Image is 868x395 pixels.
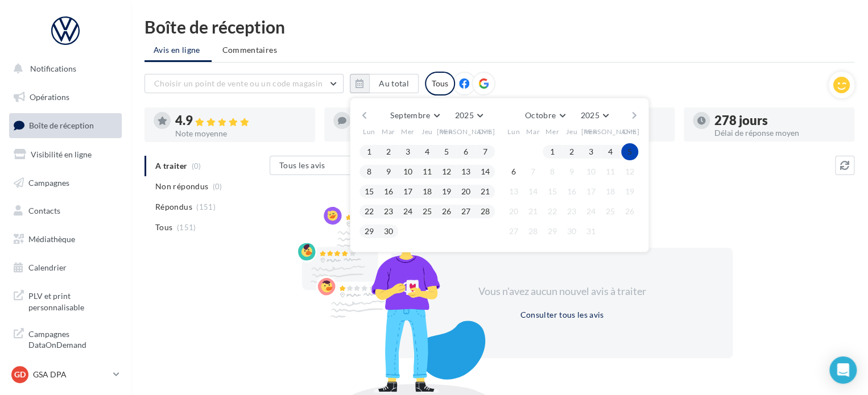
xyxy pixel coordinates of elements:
span: 2025 [580,110,599,120]
p: GSA DPA [33,369,109,380]
button: 18 [602,183,619,200]
span: (151) [177,223,196,232]
button: Septembre [386,107,444,123]
button: 31 [582,223,600,240]
a: Campagnes [7,171,124,195]
span: Opérations [30,92,69,102]
span: Mar [382,127,395,136]
span: Dim [478,127,492,136]
span: [PERSON_NAME] [581,127,640,136]
button: 2 [380,143,397,160]
button: Choisir un point de vente ou un code magasin [144,74,344,93]
span: Lun [507,127,520,136]
button: 11 [602,163,619,180]
button: Au total [350,74,419,93]
button: 22 [361,203,378,220]
button: 18 [419,183,436,200]
button: 27 [505,223,522,240]
button: 12 [621,163,638,180]
a: Contacts [7,199,124,223]
div: Tous [425,72,455,95]
button: 24 [582,203,600,220]
a: Opérations [7,85,124,109]
a: Visibilité en ligne [7,143,124,167]
span: (151) [196,202,216,211]
span: Calendrier [28,263,67,272]
button: 6 [505,163,522,180]
button: 10 [399,163,416,180]
button: 25 [419,203,436,220]
button: 2025 [576,107,613,123]
span: Contacts [28,206,60,215]
button: 1 [361,143,378,160]
span: Mer [401,127,415,136]
button: 6 [457,143,474,160]
button: 14 [477,163,494,180]
span: Visibilité en ligne [31,149,92,159]
button: 15 [544,183,561,200]
button: 13 [457,163,474,180]
div: Délai de réponse moyen [714,129,845,137]
a: PLV et print personnalisable [7,284,124,317]
span: GD [14,369,26,380]
span: Jeu [421,127,433,136]
button: 13 [505,183,522,200]
button: 20 [457,183,474,200]
button: 7 [524,163,542,180]
button: 21 [477,183,494,200]
span: Commentaires [222,44,277,56]
button: 20 [505,203,522,220]
button: 10 [582,163,600,180]
button: 27 [457,203,474,220]
button: 9 [380,163,397,180]
span: PLV et print personnalisable [28,288,117,313]
a: Boîte de réception [7,113,124,138]
span: Lun [363,127,375,136]
div: Note moyenne [175,130,306,138]
a: GD GSA DPA [9,364,122,385]
button: 24 [399,203,416,220]
button: 19 [621,183,638,200]
span: Choisir un point de vente ou un code magasin [154,78,323,88]
button: 16 [380,183,397,200]
button: 23 [380,203,397,220]
span: Tous [155,222,172,233]
span: (0) [213,182,222,191]
span: Médiathèque [28,234,75,244]
button: 8 [361,163,378,180]
button: 29 [361,223,378,240]
span: 2025 [454,110,473,120]
button: 19 [438,183,455,200]
button: 4 [419,143,436,160]
button: 25 [602,203,619,220]
button: Notifications [7,57,119,81]
button: 23 [563,203,580,220]
button: 11 [419,163,436,180]
button: 5 [621,143,638,160]
button: Consulter tous les avis [515,308,608,322]
button: 14 [524,183,542,200]
button: 21 [524,203,542,220]
button: Au total [369,74,419,93]
span: Octobre [525,110,556,120]
div: 4.9 [175,114,306,127]
button: Octobre [520,107,569,123]
span: Campagnes [28,177,69,187]
button: 26 [621,203,638,220]
a: Campagnes DataOnDemand [7,322,124,355]
button: 2025 [450,107,487,123]
button: 12 [438,163,455,180]
span: Jeu [566,127,577,136]
span: Notifications [30,64,76,73]
button: 16 [563,183,580,200]
div: Vous n'avez aucun nouvel avis à traiter [464,284,660,299]
span: Non répondus [155,181,208,192]
div: 278 jours [714,114,845,127]
button: 5 [438,143,455,160]
button: 26 [438,203,455,220]
span: Septembre [390,110,430,120]
a: Médiathèque [7,227,124,251]
div: Open Intercom Messenger [829,356,857,384]
span: Mar [526,127,540,136]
